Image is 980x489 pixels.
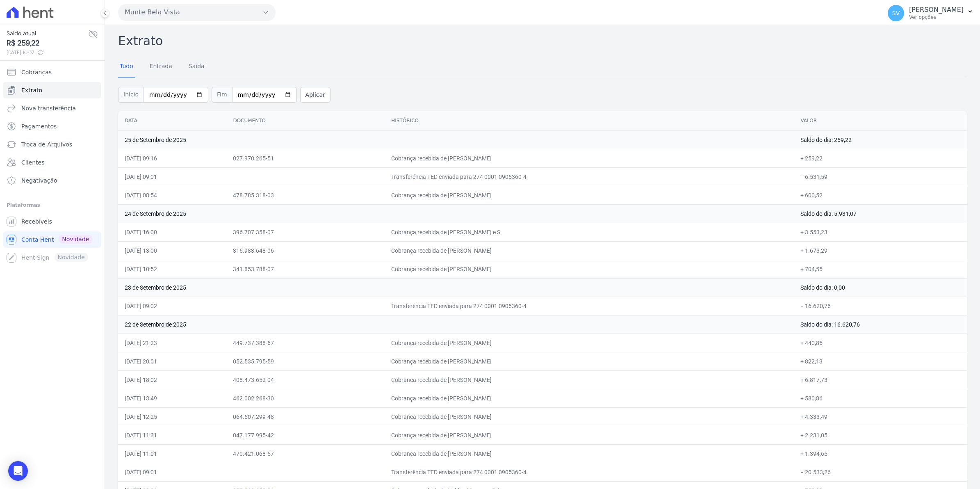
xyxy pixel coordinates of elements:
td: 22 de Setembro de 2025 [118,315,794,334]
span: Pagamentos [21,122,57,130]
td: [DATE] 11:01 [118,444,226,463]
td: + 440,85 [794,334,967,352]
h2: Extrato [118,32,967,50]
nav: Sidebar [7,64,98,266]
td: Cobrança recebida de [PERSON_NAME] [385,149,794,167]
td: 478.785.318-03 [226,186,385,204]
th: Data [118,111,226,131]
td: Saldo do dia: 0,00 [794,278,967,297]
td: + 259,22 [794,149,967,167]
td: 408.473.652-04 [226,370,385,389]
span: Recebíveis [21,217,52,226]
td: Saldo do dia: 5.931,07 [794,204,967,223]
td: [DATE] 09:01 [118,463,226,481]
td: Cobrança recebida de [PERSON_NAME] [385,186,794,204]
td: 24 de Setembro de 2025 [118,204,794,223]
td: Cobrança recebida de [PERSON_NAME] [385,352,794,370]
td: + 3.553,23 [794,223,967,241]
span: [DATE] 10:07 [7,49,88,56]
td: [DATE] 13:00 [118,241,226,260]
td: Cobrança recebida de [PERSON_NAME] [385,370,794,389]
span: Cobranças [21,68,52,76]
td: 052.535.795-59 [226,352,385,370]
td: 449.737.388-67 [226,334,385,352]
span: Clientes [21,158,44,167]
a: Troca de Arquivos [3,136,101,153]
span: R$ 259,22 [7,38,88,49]
td: + 1.394,65 [794,444,967,463]
a: Extrato [3,82,101,98]
td: [DATE] 10:52 [118,260,226,278]
td: 027.970.265-51 [226,149,385,167]
td: + 4.333,49 [794,407,967,426]
td: Cobrança recebida de [PERSON_NAME] [385,334,794,352]
button: Munte Bela Vista [118,4,276,21]
th: Histórico [385,111,794,131]
td: − 6.531,59 [794,167,967,186]
span: Nova transferência [21,104,76,112]
td: + 580,86 [794,389,967,407]
td: 25 de Setembro de 2025 [118,130,794,149]
td: 341.853.788-07 [226,260,385,278]
div: Open Intercom Messenger [8,461,28,481]
td: + 1.673,29 [794,241,967,260]
td: [DATE] 12:25 [118,407,226,426]
td: [DATE] 13:49 [118,389,226,407]
td: 462.002.268-30 [226,389,385,407]
td: + 2.231,05 [794,426,967,444]
span: Fim [212,87,232,103]
td: 064.607.299-48 [226,407,385,426]
td: Saldo do dia: 16.620,76 [794,315,967,334]
td: − 20.533,26 [794,463,967,481]
th: Documento [226,111,385,131]
td: + 704,55 [794,260,967,278]
td: Cobrança recebida de [PERSON_NAME] [385,407,794,426]
span: Saldo atual [7,29,88,38]
a: Cobranças [3,64,101,80]
td: [DATE] 16:00 [118,223,226,241]
th: Valor [794,111,967,131]
td: 470.421.068-57 [226,444,385,463]
td: + 600,52 [794,186,967,204]
span: Conta Hent [21,235,54,244]
span: Extrato [21,86,42,94]
td: Transferência TED enviada para 274 0001 0905360-4 [385,297,794,315]
a: Conta Hent Novidade [3,231,101,248]
a: Recebíveis [3,213,101,230]
td: + 6.817,73 [794,370,967,389]
td: Cobrança recebida de [PERSON_NAME] [385,444,794,463]
a: Entrada [148,56,174,78]
a: Pagamentos [3,118,101,135]
td: 316.983.648-06 [226,241,385,260]
td: [DATE] 18:02 [118,370,226,389]
span: Troca de Arquivos [21,140,72,149]
button: SV [PERSON_NAME] Ver opções [881,2,980,25]
div: Plataformas [7,200,98,210]
td: Cobrança recebida de [PERSON_NAME] [385,241,794,260]
button: Aplicar [300,87,330,103]
a: Saída [187,56,206,78]
span: SV [892,10,900,16]
td: [DATE] 09:01 [118,167,226,186]
p: [PERSON_NAME] [909,6,964,14]
td: [DATE] 21:23 [118,334,226,352]
td: [DATE] 09:02 [118,297,226,315]
td: Saldo do dia: 259,22 [794,130,967,149]
td: [DATE] 11:31 [118,426,226,444]
a: Tudo [118,56,135,78]
td: Cobrança recebida de [PERSON_NAME] e S [385,223,794,241]
span: Novidade [59,235,92,244]
td: Cobrança recebida de [PERSON_NAME] [385,260,794,278]
td: + 822,13 [794,352,967,370]
td: − 16.620,76 [794,297,967,315]
a: Negativação [3,172,101,189]
td: Cobrança recebida de [PERSON_NAME] [385,426,794,444]
td: Cobrança recebida de [PERSON_NAME] [385,389,794,407]
td: 047.177.995-42 [226,426,385,444]
td: 23 de Setembro de 2025 [118,278,794,297]
span: Início [118,87,144,103]
span: Negativação [21,176,57,185]
td: Transferência TED enviada para 274 0001 0905360-4 [385,167,794,186]
td: [DATE] 08:54 [118,186,226,204]
td: [DATE] 09:16 [118,149,226,167]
